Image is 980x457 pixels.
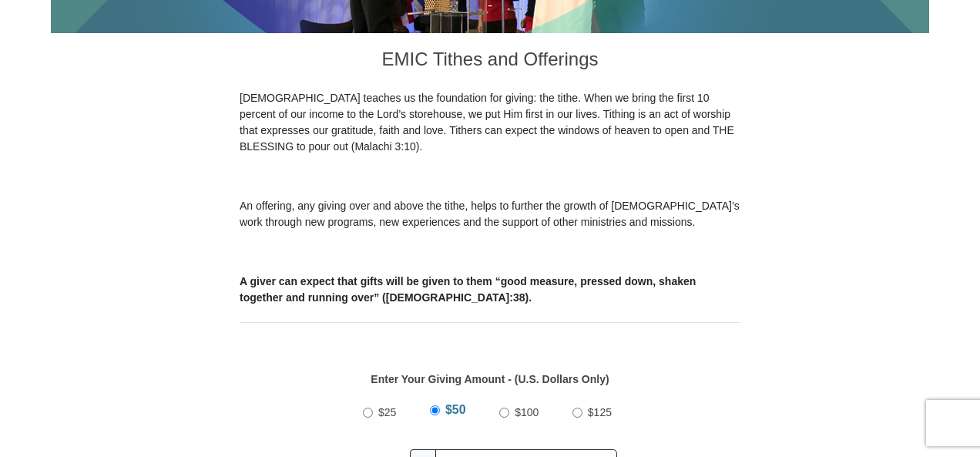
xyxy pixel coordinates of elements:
b: A giver can expect that gifts will be given to them “good measure, pressed down, shaken together ... [240,275,696,304]
p: An offering, any giving over and above the tithe, helps to further the growth of [DEMOGRAPHIC_DAT... [240,198,740,230]
strong: Enter Your Giving Amount - (U.S. Dollars Only) [371,373,609,385]
span: $125 [588,406,612,418]
span: $50 [445,403,466,416]
h3: EMIC Tithes and Offerings [240,33,740,90]
span: $25 [378,406,396,418]
p: [DEMOGRAPHIC_DATA] teaches us the foundation for giving: the tithe. When we bring the first 10 pe... [240,90,740,155]
span: $100 [515,406,539,418]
